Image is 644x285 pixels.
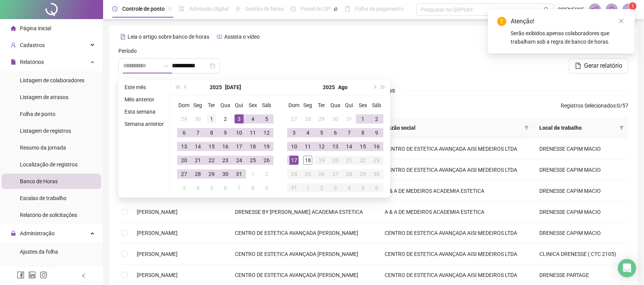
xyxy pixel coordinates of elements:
td: DRENESSE CAPIM MACIO [534,138,629,160]
td: 2025-08-05 [315,126,328,140]
span: Administração [20,230,55,236]
td: 2025-07-10 [232,126,246,140]
td: DRENESSE CAPIM MACIO [534,223,629,244]
td: 2025-07-21 [191,153,205,167]
li: Semana anterior [121,119,167,129]
span: Ajustes da folha [20,249,58,255]
div: 2 [262,169,271,179]
td: 2025-07-28 [191,167,205,181]
td: DRENESSE CAPIM MACIO [534,181,629,202]
div: 9 [372,128,381,137]
span: Razão social [385,124,521,132]
span: dashboard [291,6,296,11]
div: 19 [317,156,326,165]
td: 2025-07-27 [177,167,191,181]
td: 2025-08-01 [356,112,370,126]
td: 2025-07-30 [328,112,342,126]
div: 28 [303,114,312,124]
div: 4 [303,128,312,137]
span: linkedin [28,271,36,279]
button: next-year [370,80,379,95]
span: Folha de ponto [20,111,55,117]
div: 8 [248,183,257,192]
div: 30 [193,114,202,124]
div: 6 [180,128,189,137]
td: 2025-07-31 [232,167,246,181]
span: Local de trabalho [540,124,616,132]
span: [PERSON_NAME] [137,272,178,278]
div: 1 [303,183,312,192]
div: 1 [207,114,216,124]
div: 5 [317,128,326,137]
td: 2025-09-06 [370,181,383,195]
td: 2025-07-29 [315,112,328,126]
td: 2025-08-04 [301,126,315,140]
div: 29 [317,114,326,124]
td: 2025-07-09 [218,126,232,140]
div: 13 [180,142,189,151]
div: 27 [331,169,340,179]
div: 31 [345,114,354,124]
span: Banco de Horas [20,178,58,184]
a: Close [617,17,626,25]
td: 2025-09-02 [315,181,328,195]
div: 20 [180,156,189,165]
div: 7 [193,128,202,137]
div: 1 [358,114,367,124]
td: 2025-07-26 [260,153,273,167]
div: 30 [331,114,340,124]
td: 2025-08-08 [246,181,260,195]
div: 23 [221,156,230,165]
sup: Atualize o seu contato no menu Meus Dados [629,2,637,10]
th: Dom [177,98,191,112]
td: 2025-08-14 [342,140,356,153]
button: month panel [338,80,348,95]
td: 2025-08-10 [287,140,301,153]
button: super-prev-year [173,80,182,95]
div: 9 [262,183,271,192]
button: year panel [323,80,335,95]
div: 3 [290,128,299,137]
button: prev-year [182,80,190,95]
div: 1 [248,169,257,179]
span: clock-circle [112,6,118,11]
div: 27 [290,114,299,124]
div: 24 [235,156,244,165]
th: Sáb [260,98,273,112]
td: 2025-08-03 [177,181,191,195]
div: 29 [358,169,367,179]
td: 2025-08-19 [315,153,328,167]
div: 21 [193,156,202,165]
div: 27 [180,169,189,179]
td: 2025-08-13 [328,140,342,153]
td: 2025-08-30 [370,167,383,181]
div: 20 [331,156,340,165]
td: 2025-09-04 [342,181,356,195]
span: [PERSON_NAME] [137,209,178,215]
td: 2025-06-29 [177,112,191,126]
div: 3 [180,183,189,192]
button: year panel [210,80,222,95]
div: 29 [180,114,189,124]
span: Listagem de colaboradores [20,77,84,83]
td: 2025-07-11 [246,126,260,140]
td: 2025-09-05 [356,181,370,195]
th: Qui [232,98,246,112]
span: Listagem de registros [20,128,71,134]
td: 2025-08-11 [301,140,315,153]
td: 2025-08-17 [287,153,301,167]
th: Dom [287,98,301,112]
div: 30 [221,169,230,179]
span: file [11,59,16,65]
span: Relatórios [20,59,44,65]
td: 2025-08-06 [218,181,232,195]
td: 2025-08-24 [287,167,301,181]
div: 5 [262,114,271,124]
td: 2025-08-15 [356,140,370,153]
span: Painel do DP [301,6,330,12]
div: 16 [372,142,381,151]
div: 31 [235,169,244,179]
td: 2025-07-25 [246,153,260,167]
td: 2025-07-28 [301,112,315,126]
span: filter [620,125,624,130]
